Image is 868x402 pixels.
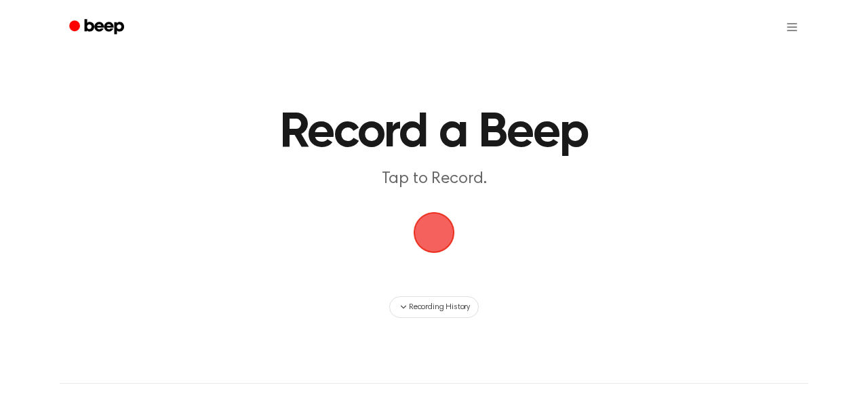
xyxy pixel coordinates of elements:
[414,212,454,253] img: Beep Logo
[60,14,136,41] a: Beep
[146,108,722,157] h1: Record a Beep
[389,296,479,318] button: Recording History
[776,11,808,43] button: Open menu
[409,301,470,313] span: Recording History
[174,168,694,190] p: Tap to Record.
